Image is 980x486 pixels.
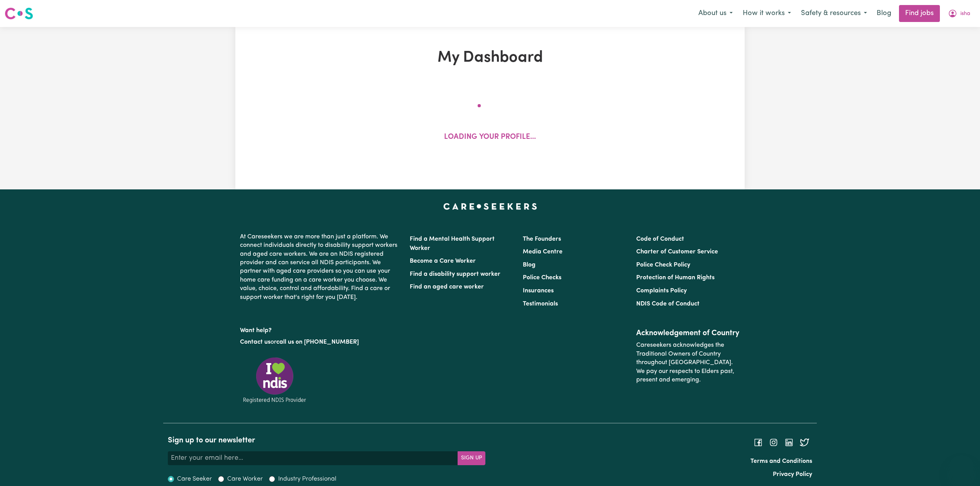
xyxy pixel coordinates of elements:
button: About us [693,5,738,22]
input: Enter your email here... [168,451,458,465]
button: Subscribe [458,451,485,465]
a: Complaints Policy [636,288,687,294]
h2: Sign up to our newsletter [168,436,485,445]
a: Become a Care Worker [410,258,476,264]
a: Follow Careseekers on Facebook [754,439,763,445]
img: Careseekers logo [5,7,33,20]
img: Registered NDIS provider [240,356,309,404]
a: Privacy Policy [773,471,812,478]
a: Blog [872,5,896,22]
iframe: Button to launch messaging window [949,455,974,480]
a: Find a Mental Health Support Worker [410,236,495,251]
a: Police Checks [523,275,561,281]
a: Terms and Conditions [750,458,812,464]
a: Police Check Policy [636,262,690,268]
a: Follow Careseekers on Twitter [800,439,809,445]
button: My Account [943,5,975,22]
p: Careseekers acknowledges the Traditional Owners of Country throughout [GEOGRAPHIC_DATA]. We pay o... [636,338,740,387]
a: Code of Conduct [636,236,684,242]
button: Safety & resources [796,5,872,22]
a: The Founders [523,236,561,242]
span: isha [960,10,970,18]
h1: My Dashboard [325,49,655,67]
p: Loading your profile... [444,132,536,143]
a: Blog [523,262,536,268]
p: At Careseekers we are more than just a platform. We connect individuals directly to disability su... [240,229,400,305]
a: Insurances [523,288,554,294]
a: Follow Careseekers on Instagram [769,439,778,445]
a: Contact us [240,339,270,345]
button: How it works [738,5,796,22]
a: NDIS Code of Conduct [636,301,700,307]
a: Testimonials [523,301,558,307]
a: Careseekers home page [443,203,537,209]
a: Media Centre [523,249,563,255]
label: Industry Professional [278,474,336,484]
a: call us on [PHONE_NUMBER] [276,339,359,345]
a: Follow Careseekers on LinkedIn [784,439,794,445]
label: Care Worker [227,474,263,484]
a: Careseekers logo [5,5,33,22]
h2: Acknowledgement of Country [636,329,740,338]
a: Protection of Human Rights [636,275,715,281]
p: Want help? [240,323,400,335]
a: Charter of Customer Service [636,249,718,255]
label: Care Seeker [177,474,212,484]
p: or [240,335,400,349]
a: Find jobs [899,5,940,22]
a: Find an aged care worker [410,284,484,290]
a: Find a disability support worker [410,271,500,277]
